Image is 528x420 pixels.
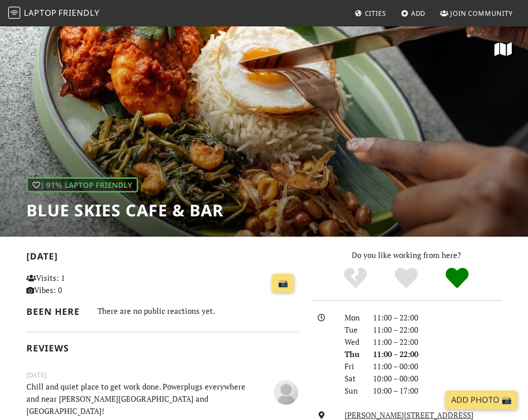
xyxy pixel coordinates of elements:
small: [DATE] [20,370,305,380]
a: Join Community [436,4,517,22]
h2: Reviews [26,343,299,353]
div: Yes [381,267,432,289]
div: Sun [338,384,367,397]
div: Fri [338,360,367,372]
div: Sat [338,372,367,384]
p: Do you like working from here? [311,249,502,261]
span: Add [411,9,426,18]
div: Definitely! [432,267,483,289]
div: 10:00 – 17:00 [367,384,508,397]
span: Join Community [450,9,513,18]
span: Cities [365,9,386,18]
a: Add [397,4,430,22]
a: Cities [351,4,390,22]
div: | 91% Laptop Friendly [26,177,138,192]
a: Add Photo 📸 [445,391,518,410]
h2: [DATE] [26,251,299,266]
a: LaptopFriendly LaptopFriendly [8,5,100,22]
p: Chill and quiet place to get work done. Powerplugs everywhere and near [PERSON_NAME][GEOGRAPHIC_D... [20,380,258,417]
div: No [330,267,381,289]
div: 11:00 – 22:00 [367,311,508,324]
div: There are no public reactions yet. [98,304,299,318]
div: Tue [338,324,367,336]
div: 11:00 – 00:00 [367,360,508,372]
h1: Blue Skies Cafe & Bar [26,201,224,220]
h2: Been here [26,306,85,317]
a: 📸 [272,274,294,293]
div: 11:00 – 22:00 [367,336,508,348]
a: [PERSON_NAME][STREET_ADDRESS] [345,410,474,420]
span: Janet Sim [274,386,298,397]
div: 11:00 – 22:00 [367,348,508,360]
div: 11:00 – 22:00 [367,324,508,336]
img: blank-535327c66bd565773addf3077783bbfce4b00ec00e9fd257753287c682c7fa38.png [274,380,298,405]
div: Wed [338,336,367,348]
div: Mon [338,311,367,324]
span: Friendly [58,7,99,18]
img: LaptopFriendly [8,7,20,19]
div: 10:00 – 00:00 [367,372,508,384]
p: Visits: 1 Vibes: 0 [26,272,109,296]
div: Thu [338,348,367,360]
span: Laptop [24,7,57,18]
